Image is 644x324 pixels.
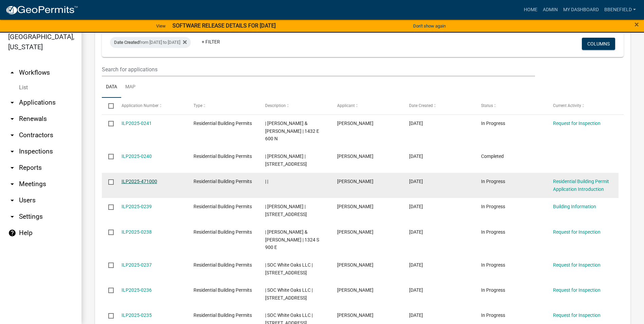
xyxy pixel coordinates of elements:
[403,98,475,114] datatable-header-cell: Date Created
[194,179,252,184] span: Residential Building Permits
[194,229,252,235] span: Residential Building Permits
[337,179,373,184] span: Nolan Baker
[194,154,252,159] span: Residential Building Permits
[122,287,152,293] a: ILP2025-0236
[122,312,152,318] a: ILP2025-0235
[194,103,202,108] span: Type
[634,20,639,29] button: Close
[265,121,319,142] span: | BUCKLER, JACK W & SHARON L | 1432 E 600 N
[8,180,16,188] i: arrow_drop_down
[409,262,423,268] span: 08/27/2025
[337,204,373,209] span: Nolan Baker
[337,103,355,108] span: Applicant
[521,3,540,16] a: Home
[8,196,16,204] i: arrow_drop_down
[331,98,403,114] datatable-header-cell: Applicant
[337,154,373,159] span: Nolan Baker
[553,262,601,268] a: Request for Inspection
[265,179,268,184] span: | |
[540,3,560,16] a: Admin
[172,22,276,29] strong: SOFTWARE RELEASE DETAILS FOR [DATE]
[259,98,331,114] datatable-header-cell: Description
[409,287,423,293] span: 08/27/2025
[8,213,16,221] i: arrow_drop_down
[634,20,639,29] span: ×
[409,179,423,184] span: 08/29/2025
[481,154,504,159] span: Completed
[410,20,448,32] button: Don't show again
[337,312,373,318] span: Nolan Baker
[115,98,187,114] datatable-header-cell: Application Number
[265,204,307,217] span: | Fisher, James | 7689 S WHEELING PIKE
[121,76,140,98] a: Map
[475,98,547,114] datatable-header-cell: Status
[553,179,609,192] a: Residential Building Permit Application Introduction
[337,262,373,268] span: Nolan Baker
[122,262,152,268] a: ILP2025-0237
[8,147,16,156] i: arrow_drop_down
[8,131,16,139] i: arrow_drop_down
[481,204,505,209] span: In Progress
[194,287,252,293] span: Residential Building Permits
[409,121,423,126] span: 08/29/2025
[8,69,16,77] i: arrow_drop_up
[553,121,601,126] a: Request for Inspection
[481,121,505,126] span: In Progress
[553,229,601,235] a: Request for Inspection
[553,287,601,293] a: Request for Inspection
[122,204,152,209] a: ILP2025-0239
[553,312,601,318] a: Request for Inspection
[337,121,373,126] span: Nolan Baker
[8,115,16,123] i: arrow_drop_down
[409,229,423,235] span: 08/28/2025
[122,121,152,126] a: ILP2025-0241
[409,312,423,318] span: 08/27/2025
[553,103,581,108] span: Current Activity
[481,287,505,293] span: In Progress
[481,179,505,184] span: In Progress
[481,312,505,318] span: In Progress
[560,3,602,16] a: My Dashboard
[194,121,252,126] span: Residential Building Permits
[481,262,505,268] span: In Progress
[265,229,319,250] span: | BOWSER, JERAD C & ANGELA D | 1324 S 900 E
[102,62,535,76] input: Search for applications
[8,98,16,107] i: arrow_drop_down
[110,37,191,48] div: from [DATE] to [DATE]
[122,229,152,235] a: ILP2025-0238
[265,103,286,108] span: Description
[337,229,373,235] span: Nolan Baker
[8,164,16,172] i: arrow_drop_down
[337,287,373,293] span: Nolan Baker
[8,229,16,237] i: help
[187,98,259,114] datatable-header-cell: Type
[196,36,225,48] a: + Filter
[409,103,433,108] span: Date Created
[102,76,121,98] a: Data
[153,20,168,32] a: View
[102,98,115,114] datatable-header-cell: Select
[602,3,639,16] a: BBenefield
[481,103,493,108] span: Status
[194,204,252,209] span: Residential Building Permits
[114,40,139,45] span: Date Created
[553,204,596,209] a: Building Information
[122,179,157,184] a: ILP2025-471000
[265,287,313,301] span: | SOC White Oaks LLC | 7145 S MERIDIAN ST
[582,38,615,50] button: Columns
[122,154,152,159] a: ILP2025-0240
[122,103,159,108] span: Application Number
[194,312,252,318] span: Residential Building Permits
[481,229,505,235] span: In Progress
[409,204,423,209] span: 08/28/2025
[265,262,313,275] span: | SOC White Oaks LLC | 7145 S MERIDIAN ST
[547,98,619,114] datatable-header-cell: Current Activity
[409,154,423,159] span: 08/29/2025
[265,154,307,167] span: | STEWART, MARILYN J | 3646 N MOORLAND DR
[194,262,252,268] span: Residential Building Permits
